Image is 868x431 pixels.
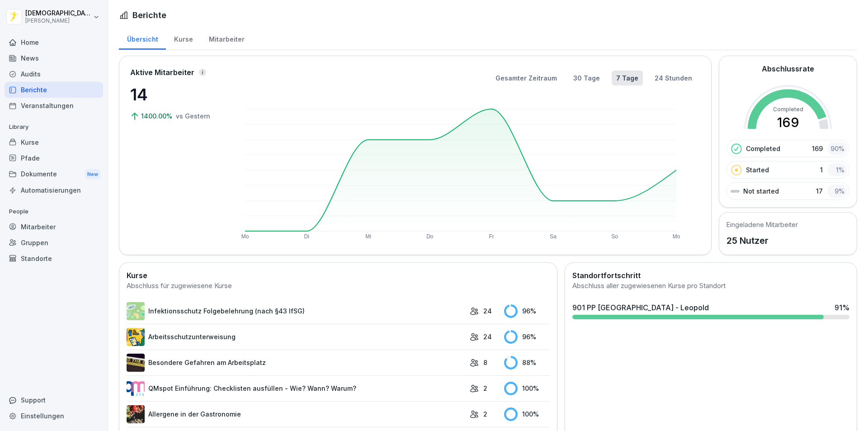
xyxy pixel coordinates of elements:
a: Pfade [5,150,103,166]
div: New [85,169,100,180]
a: Kurse [166,27,201,50]
div: 96 % [504,330,550,344]
a: Arbeitsschutzunterweisung [127,328,465,346]
p: 14 [130,82,221,107]
img: zq4t51x0wy87l3xh8s87q7rq.png [127,354,145,372]
p: 24 [483,332,492,341]
a: QMspot Einführung: Checklisten ausfüllen - Wie? Wann? Warum? [127,379,465,398]
img: rsy9vu330m0sw5op77geq2rv.png [127,379,145,398]
a: Standorte [5,251,103,266]
div: 9 % [827,185,847,198]
a: DokumenteNew [5,166,103,183]
a: Veranstaltungen [5,98,103,114]
a: Gruppen [5,235,103,251]
p: Library [5,120,103,134]
h2: Abschlussrate [762,63,814,74]
a: Besondere Gefahren am Arbeitsplatz [127,354,465,372]
div: 91 % [835,302,849,313]
text: So [611,233,618,240]
p: Completed [746,144,780,153]
a: News [5,50,103,66]
div: 100 % [504,382,550,395]
p: 25 Nutzer [726,234,798,247]
p: Started [746,165,769,175]
a: Allergene in der Gastronomie [127,405,465,423]
text: Mi [365,233,371,240]
p: People [5,204,103,219]
div: Abschluss aller zugewiesenen Kurse pro Standort [572,281,849,291]
h1: Berichte [132,9,166,21]
p: 17 [816,186,823,196]
p: 169 [812,144,823,153]
div: 96 % [504,304,550,318]
p: [DEMOGRAPHIC_DATA] Dill [25,9,91,17]
a: Audits [5,66,103,82]
div: Abschluss für zugewiesene Kurse [127,281,550,291]
a: Mitarbeiter [201,27,252,50]
img: gsgognukgwbtoe3cnlsjjbmw.png [127,405,145,423]
a: Home [5,34,103,50]
a: Mitarbeiter [5,219,103,235]
p: vs Gestern [176,111,210,121]
p: 2 [483,384,487,393]
button: 30 Tage [569,71,604,85]
p: Aktive Mitarbeiter [130,67,194,78]
div: 88 % [504,356,550,369]
a: 901 PP [GEOGRAPHIC_DATA] - Leopold91% [569,298,853,323]
h2: Kurse [127,270,550,281]
p: Not started [743,186,779,196]
a: Übersicht [119,27,166,50]
p: [PERSON_NAME] [25,18,91,24]
p: 8 [483,358,487,367]
text: Sa [550,233,557,240]
h2: Standortfortschritt [572,270,849,281]
button: 24 Stunden [650,71,697,85]
h5: Eingeladene Mitarbeiter [726,220,798,229]
div: Support [5,392,103,408]
a: Einstellungen [5,408,103,424]
text: Di [304,233,309,240]
p: 24 [483,306,492,316]
a: Infektionsschutz Folgebelehrung (nach §43 IfSG) [127,302,465,320]
p: 2 [483,409,487,419]
img: tgff07aey9ahi6f4hltuk21p.png [127,302,145,320]
div: Dokumente [5,166,103,183]
div: 100 % [504,407,550,421]
text: Fr [489,233,494,240]
a: Kurse [5,134,103,150]
a: Berichte [5,82,103,98]
div: 90 % [827,142,847,155]
div: 901 PP [GEOGRAPHIC_DATA] - Leopold [572,302,709,313]
p: 1400.00% [141,111,174,121]
text: Do [426,233,434,240]
button: 7 Tage [612,71,643,85]
a: Automatisierungen [5,182,103,198]
text: Mo [673,233,680,240]
text: Mo [241,233,249,240]
img: bgsrfyvhdm6180ponve2jajk.png [127,328,145,346]
div: 1 % [827,163,847,176]
p: 1 [820,165,823,175]
button: Gesamter Zeitraum [491,71,561,85]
